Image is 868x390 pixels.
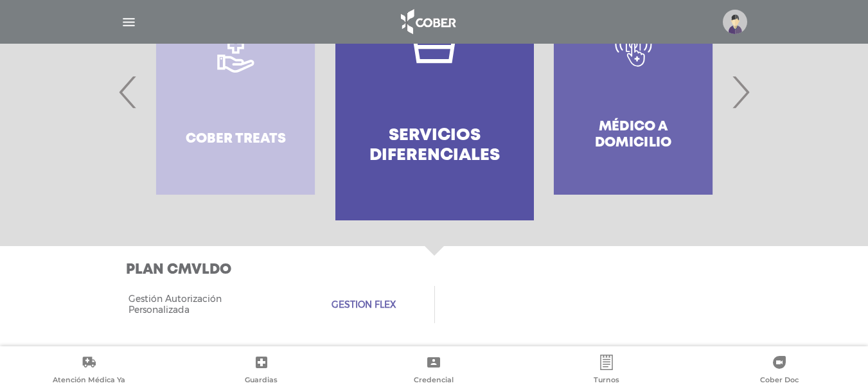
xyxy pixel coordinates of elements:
[348,355,520,387] a: Credencial
[693,355,865,387] a: Cober Doc
[520,355,693,387] a: Turnos
[760,375,799,387] span: Cober Doc
[594,375,619,387] span: Turnos
[126,261,748,278] h3: Plan CMVLDO
[414,375,454,387] span: Credencial
[128,294,235,315] span: Gestión Autorización Personalizada
[121,14,137,30] img: Cober_menu-lines-white.svg
[175,355,348,387] a: Guardias
[53,375,125,387] span: Atención Médica Ya
[245,375,278,387] span: Guardias
[116,57,141,127] span: Previous
[332,299,396,310] span: Gestion Flex
[723,10,747,34] img: profile-placeholder.svg
[3,355,175,387] a: Atención Médica Ya
[394,6,461,37] img: logo_cober_home-white.png
[728,57,753,127] span: Next
[359,126,511,166] h4: Servicios diferenciales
